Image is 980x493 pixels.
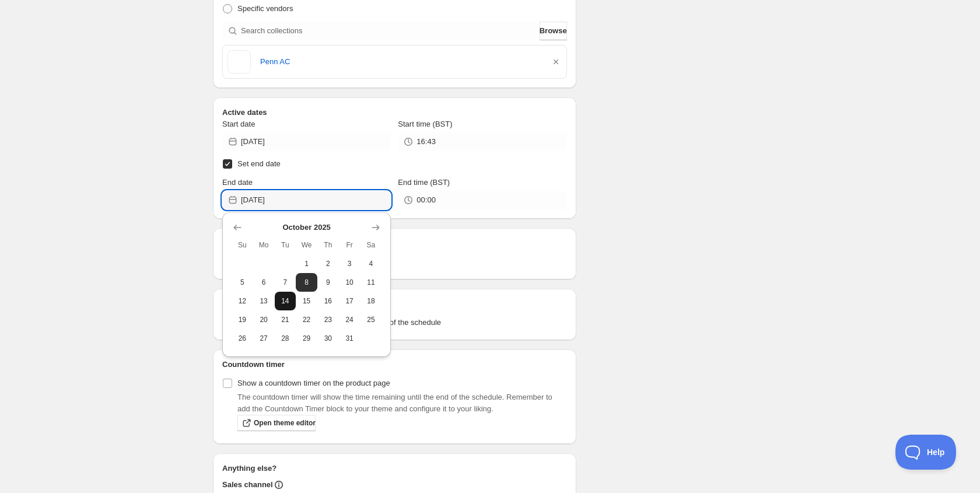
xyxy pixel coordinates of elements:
span: Sa [365,240,377,250]
button: Sunday October 26 2025 [232,329,253,348]
span: 6 [258,278,270,287]
span: 7 [279,278,292,287]
h2: Sales channel [222,479,273,491]
button: Monday October 6 2025 [253,273,275,292]
span: 15 [300,296,313,306]
button: Monday October 13 2025 [253,292,275,310]
button: Tuesday October 21 2025 [275,310,296,329]
span: 5 [236,278,249,287]
span: Su [236,240,249,250]
span: 14 [279,296,292,306]
button: Monday October 20 2025 [253,310,275,329]
span: 20 [258,315,270,324]
span: Start date [222,120,255,128]
button: Saturday October 18 2025 [360,292,382,310]
h2: Anything else? [222,463,567,474]
span: 9 [322,278,334,287]
input: Search collections [241,22,537,40]
span: 4 [365,259,377,268]
button: Wednesday October 29 2025 [296,329,317,348]
button: Thursday October 2 2025 [317,254,339,273]
span: Tu [279,240,292,250]
span: 8 [300,278,313,287]
span: End time (BST) [398,178,450,187]
th: Friday [339,236,360,254]
button: Monday October 27 2025 [253,329,275,348]
button: Sunday October 12 2025 [232,292,253,310]
span: 11 [365,278,377,287]
span: Start time (BST) [398,120,452,128]
span: 1 [300,259,313,268]
button: Saturday October 11 2025 [360,273,382,292]
span: Th [322,240,334,250]
button: Friday October 31 2025 [339,329,360,348]
button: Friday October 24 2025 [339,310,360,329]
span: 27 [258,334,270,343]
th: Monday [253,236,275,254]
span: End date [222,178,253,187]
button: Wednesday October 1 2025 [296,254,317,273]
a: Open theme editor [237,415,316,431]
span: 26 [236,334,249,343]
span: 29 [300,334,313,343]
h2: Countdown timer [222,359,567,370]
button: Friday October 10 2025 [339,273,360,292]
span: 13 [258,296,270,306]
iframe: Toggle Customer Support [895,435,957,470]
th: Wednesday [296,236,317,254]
span: Set end date [237,159,281,168]
span: 16 [322,296,334,306]
button: Show next month, November 2025 [367,219,384,236]
button: Thursday October 9 2025 [317,273,339,292]
button: Thursday October 16 2025 [317,292,339,310]
button: Wednesday October 22 2025 [296,310,317,329]
span: 19 [236,315,249,324]
th: Sunday [232,236,253,254]
span: 21 [279,315,292,324]
button: Show previous month, September 2025 [229,219,246,236]
button: Sunday October 5 2025 [232,273,253,292]
span: Fr [344,240,356,250]
h2: Active dates [222,107,567,118]
span: 3 [344,259,356,268]
span: Mo [258,240,270,250]
button: Thursday October 23 2025 [317,310,339,329]
button: Tuesday October 14 2025 [275,292,296,310]
button: Tuesday October 28 2025 [275,329,296,348]
span: 24 [344,315,356,324]
span: 25 [365,315,377,324]
button: Browse [540,22,567,40]
span: 30 [322,334,334,343]
span: 17 [344,296,356,306]
button: Thursday October 30 2025 [317,329,339,348]
span: 10 [344,278,356,287]
button: Saturday October 25 2025 [360,310,382,329]
th: Saturday [360,236,382,254]
p: The countdown timer will show the time remaining until the end of the schedule. Remember to add t... [237,391,567,415]
button: Saturday October 4 2025 [360,254,382,273]
th: Thursday [317,236,339,254]
span: Open theme editor [254,418,316,428]
h2: Tags [222,298,567,310]
span: Show a countdown timer on the product page [237,379,390,387]
span: Browse [540,25,567,37]
button: Friday October 17 2025 [339,292,360,310]
th: Tuesday [275,236,296,254]
button: Sunday October 19 2025 [232,310,253,329]
h2: Repeating [222,237,567,249]
button: Friday October 3 2025 [339,254,360,273]
span: 18 [365,296,377,306]
a: Penn AC [260,56,541,68]
span: 2 [322,259,334,268]
span: Specific vendors [237,4,293,13]
button: Wednesday October 15 2025 [296,292,317,310]
button: Tuesday October 7 2025 [275,273,296,292]
button: Wednesday October 8 2025 [296,273,317,292]
span: 12 [236,296,249,306]
span: 28 [279,334,292,343]
span: 31 [344,334,356,343]
span: We [300,240,313,250]
span: 23 [322,315,334,324]
span: 22 [300,315,313,324]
